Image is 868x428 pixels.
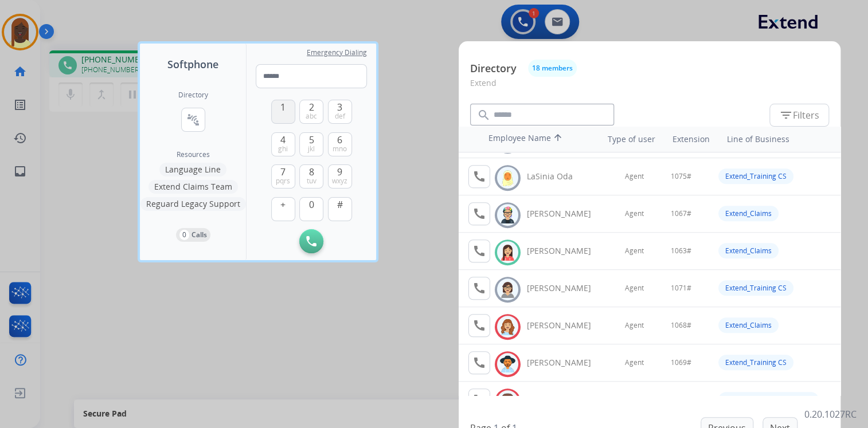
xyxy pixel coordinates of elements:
span: 6 [337,133,342,147]
p: Calls [191,230,207,240]
p: Directory [470,61,517,76]
span: 9 [337,165,342,179]
button: 6mno [328,132,352,156]
span: Agent [625,209,644,218]
button: 18 members [528,60,577,77]
img: call-button [306,236,316,246]
span: abc [306,112,317,121]
span: Resources [177,150,210,159]
th: Extension [666,128,715,151]
button: + [271,197,295,221]
span: tuv [307,176,316,186]
img: avatar [499,392,516,410]
mat-icon: connect_without_contact [186,113,200,127]
div: [PERSON_NAME] [527,394,604,406]
span: mno [333,144,347,154]
span: # [337,198,343,211]
button: 9wxyz [328,164,352,189]
div: Extend_Claims [718,243,779,258]
mat-icon: call [472,356,486,370]
h2: Directory [178,91,208,100]
th: Type of user [592,128,661,151]
div: LaSinia Oda [527,171,604,182]
span: 0 [309,198,314,211]
button: 5jkl [299,132,323,156]
img: avatar [499,169,516,187]
div: [PERSON_NAME] [527,282,604,294]
button: 0 [299,197,323,221]
button: # [328,197,352,221]
button: 2abc [299,100,323,124]
span: Agent [625,172,644,181]
mat-icon: call [472,170,486,183]
mat-icon: search [477,108,491,122]
span: 1071# [671,284,691,293]
div: Extend_Shipping Protection [718,392,819,407]
button: 3def [328,100,352,124]
mat-icon: filter_list [779,108,793,122]
div: [PERSON_NAME] [527,208,604,219]
p: 0.20.1027RC [804,407,857,421]
button: 1 [271,100,295,124]
div: Extend_Training CS [718,168,793,184]
th: Line of Business [721,128,835,151]
button: Language Line [159,163,226,176]
span: 1069# [671,358,691,367]
img: avatar [499,318,516,336]
div: Extend_Claims [718,206,779,221]
span: 7 [280,165,286,179]
p: 0 [179,230,189,240]
div: [PERSON_NAME] [527,245,604,257]
button: 8tuv [299,164,323,189]
span: 4 [280,133,286,147]
span: Emergency Dialing [307,48,367,57]
button: Extend Claims Team [148,180,238,194]
span: 1067# [671,209,691,218]
span: 2 [309,100,314,114]
div: [PERSON_NAME] [527,357,604,368]
span: Agent [625,246,644,256]
span: 3 [337,100,342,114]
span: wxyz [332,176,347,186]
img: avatar [499,355,516,373]
button: 7pqrs [271,164,295,189]
span: Agent [625,321,644,330]
span: def [335,112,345,121]
span: ghi [278,144,288,154]
img: avatar [499,281,516,299]
div: Extend_Claims [718,317,779,333]
button: 0Calls [176,228,210,242]
span: 1063# [671,246,691,256]
button: Reguard Legacy Support [140,197,246,211]
div: [PERSON_NAME] [527,320,604,331]
mat-icon: call [472,319,486,332]
span: 5 [309,133,314,147]
span: pqrs [276,176,290,186]
span: + [280,198,286,211]
span: 8 [309,165,314,179]
button: 4ghi [271,132,295,156]
span: Softphone [167,56,218,72]
mat-icon: call [472,393,486,407]
span: 1075# [671,172,691,181]
span: Filters [779,108,819,122]
th: Employee Name [483,127,586,152]
p: Extend [470,77,829,98]
mat-icon: call [472,281,486,295]
span: Agent [625,284,644,293]
button: Filters [769,104,829,127]
mat-icon: call [472,207,486,221]
div: Extend_Training CS [718,355,793,370]
div: Extend_Training CS [718,280,793,296]
mat-icon: arrow_upward [551,132,565,146]
span: 1 [280,100,286,114]
mat-icon: call [472,244,486,258]
img: avatar [499,244,516,261]
span: 1068# [671,321,691,330]
span: Agent [625,358,644,367]
span: jkl [308,144,315,154]
img: avatar [499,206,516,224]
